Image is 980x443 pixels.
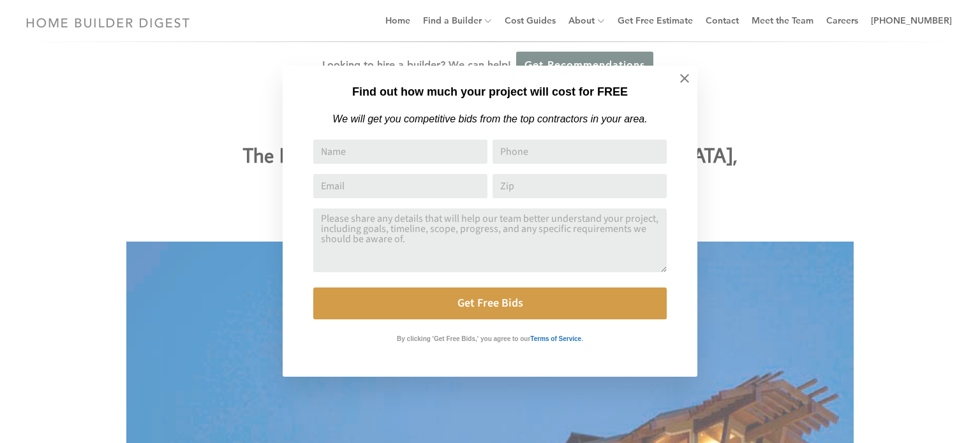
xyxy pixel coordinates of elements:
[313,208,667,272] textarea: Comment or Message
[581,335,583,342] strong: .
[493,140,667,164] input: Phone
[493,174,667,198] input: Zip
[313,174,487,198] input: Email Address
[313,140,487,164] input: Name
[332,113,647,124] em: We will get you competitive bids from the top contractors in your area.
[313,287,667,319] button: Get Free Bids
[662,56,707,101] button: Close
[530,335,581,342] strong: Terms of Service
[530,332,581,343] a: Terms of Service
[352,85,628,98] strong: Find out how much your project will cost for FREE
[397,335,530,342] strong: By clicking 'Get Free Bids,' you agree to our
